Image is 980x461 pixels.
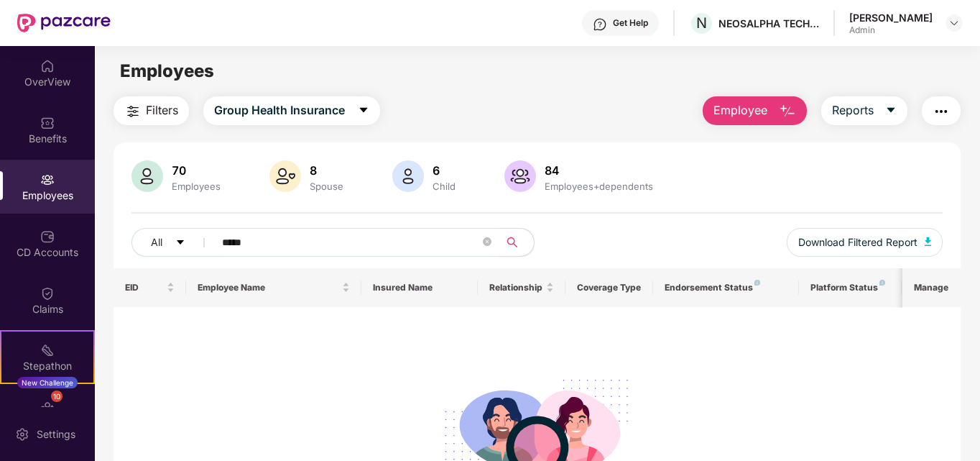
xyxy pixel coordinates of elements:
th: EID [114,268,187,307]
div: Settings [32,427,80,442]
span: Employee Name [198,282,339,293]
img: svg+xml;base64,PHN2ZyBpZD0iQmVuZWZpdHMiIHhtbG5zPSJodHRwOi8vd3d3LnczLm9yZy8yMDAwL3N2ZyIgd2lkdGg9Ij... [40,116,55,130]
div: Employees+dependents [542,181,656,192]
th: Manage [902,268,961,307]
th: Coverage Type [565,268,653,307]
span: Download Filtered Report [798,234,917,250]
img: svg+xml;base64,PHN2ZyBpZD0iQ0RfQWNjb3VudHMiIGRhdGEtbmFtZT0iQ0QgQWNjb3VudHMiIHhtbG5zPSJodHRwOi8vd3... [40,229,55,244]
span: Filters [146,101,178,119]
div: Admin [849,24,933,36]
span: close-circle [483,237,491,246]
th: Employee Name [186,268,361,307]
span: Employee [713,101,767,119]
img: svg+xml;base64,PHN2ZyB4bWxucz0iaHR0cDovL3d3dy53My5vcmcvMjAwMC9zdmciIHhtbG5zOnhsaW5rPSJodHRwOi8vd3... [779,103,796,120]
button: Allcaret-down [131,228,219,257]
img: svg+xml;base64,PHN2ZyB4bWxucz0iaHR0cDovL3d3dy53My5vcmcvMjAwMC9zdmciIHdpZHRoPSIyNCIgaGVpZ2h0PSIyNC... [933,103,950,120]
div: Platform Status [810,282,889,293]
img: svg+xml;base64,PHN2ZyBpZD0iRW5kb3JzZW1lbnRzIiB4bWxucz0iaHR0cDovL3d3dy53My5vcmcvMjAwMC9zdmciIHdpZH... [40,400,55,414]
img: svg+xml;base64,PHN2ZyBpZD0iU2V0dGluZy0yMHgyMCIgeG1sbnM9Imh0dHA6Ly93d3cudzMub3JnLzIwMDAvc3ZnIiB3aW... [15,427,29,442]
div: Stepathon [1,359,93,373]
span: All [151,234,162,250]
span: caret-down [358,104,369,117]
div: Employees [169,181,223,192]
button: Reportscaret-down [821,96,907,125]
img: svg+xml;base64,PHN2ZyB4bWxucz0iaHR0cDovL3d3dy53My5vcmcvMjAwMC9zdmciIHhtbG5zOnhsaW5rPSJodHRwOi8vd3... [392,160,424,192]
img: svg+xml;base64,PHN2ZyB4bWxucz0iaHR0cDovL3d3dy53My5vcmcvMjAwMC9zdmciIHdpZHRoPSI4IiBoZWlnaHQ9IjgiIH... [754,280,760,286]
img: svg+xml;base64,PHN2ZyB4bWxucz0iaHR0cDovL3d3dy53My5vcmcvMjAwMC9zdmciIHhtbG5zOnhsaW5rPSJodHRwOi8vd3... [925,237,932,246]
span: caret-down [175,237,185,249]
button: Filters [114,96,189,125]
div: Spouse [307,181,346,192]
span: EID [125,282,165,293]
img: svg+xml;base64,PHN2ZyB4bWxucz0iaHR0cDovL3d3dy53My5vcmcvMjAwMC9zdmciIHdpZHRoPSIyNCIgaGVpZ2h0PSIyNC... [124,103,142,120]
img: svg+xml;base64,PHN2ZyB4bWxucz0iaHR0cDovL3d3dy53My5vcmcvMjAwMC9zdmciIHdpZHRoPSIyMSIgaGVpZ2h0PSIyMC... [40,343,55,357]
span: close-circle [483,236,491,250]
span: Relationship [489,282,543,293]
button: search [499,228,535,257]
button: Download Filtered Report [787,228,943,257]
div: 84 [542,163,656,178]
img: svg+xml;base64,PHN2ZyBpZD0iQ2xhaW0iIHhtbG5zPSJodHRwOi8vd3d3LnczLm9yZy8yMDAwL3N2ZyIgd2lkdGg9IjIwIi... [40,286,55,301]
div: Get Help [613,17,648,29]
div: [PERSON_NAME] [849,11,933,24]
img: New Pazcare Logo [17,14,111,32]
div: 8 [307,163,346,178]
div: NEOSALPHA TECHNOLOGIES [GEOGRAPHIC_DATA] [718,17,819,30]
span: N [696,14,707,32]
img: svg+xml;base64,PHN2ZyBpZD0iRW1wbG95ZWVzIiB4bWxucz0iaHR0cDovL3d3dy53My5vcmcvMjAwMC9zdmciIHdpZHRoPS... [40,173,55,187]
span: Employees [120,60,214,81]
img: svg+xml;base64,PHN2ZyB4bWxucz0iaHR0cDovL3d3dy53My5vcmcvMjAwMC9zdmciIHdpZHRoPSI4IiBoZWlnaHQ9IjgiIH... [879,280,885,286]
img: svg+xml;base64,PHN2ZyB4bWxucz0iaHR0cDovL3d3dy53My5vcmcvMjAwMC9zdmciIHhtbG5zOnhsaW5rPSJodHRwOi8vd3... [131,160,163,192]
div: New Challenge [17,377,78,388]
img: svg+xml;base64,PHN2ZyB4bWxucz0iaHR0cDovL3d3dy53My5vcmcvMjAwMC9zdmciIHhtbG5zOnhsaW5rPSJodHRwOi8vd3... [504,160,536,192]
img: svg+xml;base64,PHN2ZyB4bWxucz0iaHR0cDovL3d3dy53My5vcmcvMjAwMC9zdmciIHhtbG5zOnhsaW5rPSJodHRwOi8vd3... [269,160,301,192]
span: Group Health Insurance [214,101,345,119]
th: Insured Name [361,268,479,307]
div: 10 [51,391,63,402]
th: Relationship [478,268,565,307]
img: svg+xml;base64,PHN2ZyBpZD0iSG9tZSIgeG1sbnM9Imh0dHA6Ly93d3cudzMub3JnLzIwMDAvc3ZnIiB3aWR0aD0iMjAiIG... [40,59,55,73]
span: search [499,237,527,248]
div: Endorsement Status [665,282,787,293]
img: svg+xml;base64,PHN2ZyBpZD0iRHJvcGRvd24tMzJ4MzIiIHhtbG5zPSJodHRwOi8vd3d3LnczLm9yZy8yMDAwL3N2ZyIgd2... [948,17,960,29]
button: Group Health Insurancecaret-down [203,96,380,125]
span: Reports [832,101,874,119]
div: Child [430,181,458,192]
img: svg+xml;base64,PHN2ZyBpZD0iSGVscC0zMngzMiIgeG1sbnM9Imh0dHA6Ly93d3cudzMub3JnLzIwMDAvc3ZnIiB3aWR0aD... [593,17,607,32]
div: 70 [169,163,223,178]
div: 6 [430,163,458,178]
span: caret-down [885,104,897,117]
button: Employee [703,96,807,125]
